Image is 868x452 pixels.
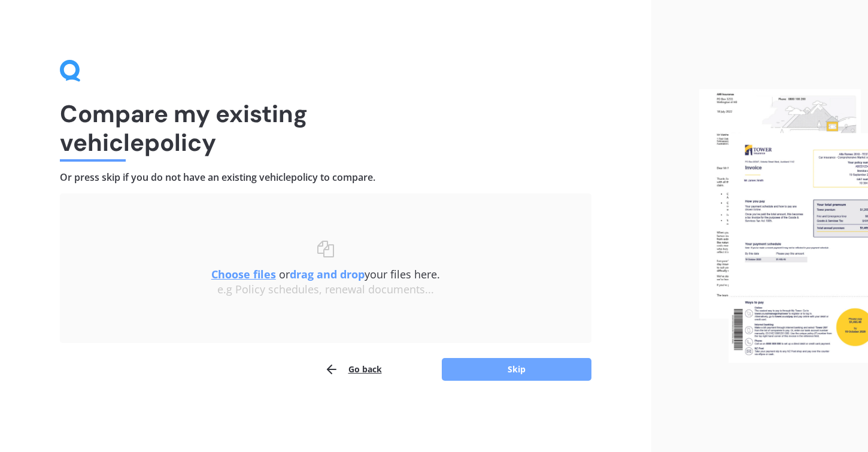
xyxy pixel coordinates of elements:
[324,357,382,381] button: Go back
[442,358,591,381] button: Skip
[84,283,567,296] div: e.g Policy schedules, renewal documents...
[290,267,365,281] b: drag and drop
[211,267,440,281] span: or your files here.
[60,99,591,157] h1: Compare my existing vehicle policy
[60,171,591,184] h4: Or press skip if you do not have an existing vehicle policy to compare.
[211,267,276,281] u: Choose files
